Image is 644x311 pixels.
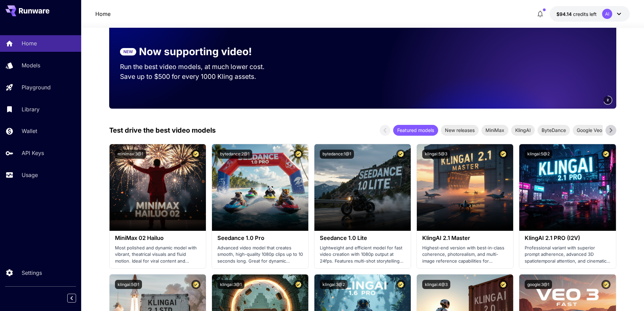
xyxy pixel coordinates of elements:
span: 2 [607,97,609,103]
button: Certified Model – Vetted for best performance and includes a commercial license. [601,150,611,159]
p: Usage [22,171,38,179]
button: Certified Model – Vetted for best performance and includes a commercial license. [396,280,405,289]
div: MiniMax [481,125,508,136]
p: Advanced video model that creates smooth, high-quality 1080p clips up to 10 seconds long. Great f... [217,245,303,265]
span: KlingAI [511,127,535,134]
p: Home [22,39,37,47]
button: bytedance:1@1 [320,150,354,159]
button: klingai:5@3 [422,150,450,159]
span: MiniMax [481,127,508,134]
button: bytedance:2@1 [217,150,252,159]
div: KlingAI [511,125,535,136]
p: Test drive the best video models [109,125,216,135]
button: klingai:3@2 [320,280,348,289]
nav: breadcrumb [95,10,111,18]
img: alt [519,144,616,231]
span: New releases [441,127,479,134]
img: alt [110,144,206,231]
div: Featured models [393,125,438,136]
p: Run the best video models, at much lower cost. [120,62,278,72]
p: API Keys [22,149,44,157]
p: Save up to $500 for every 1000 Kling assets. [120,72,278,82]
p: Now supporting video! [139,44,252,59]
p: Professional variant with superior prompt adherence, advanced 3D spatiotemporal attention, and ci... [525,245,610,265]
div: ByteDance [538,125,570,136]
button: Certified Model – Vetted for best performance and includes a commercial license. [191,280,200,289]
button: Certified Model – Vetted for best performance and includes a commercial license. [499,280,508,289]
img: alt [314,144,411,231]
div: Google Veo [573,125,606,136]
p: Models [22,61,40,69]
button: klingai:5@1 [115,280,142,289]
button: klingai:5@2 [525,150,552,159]
h3: Seedance 1.0 Pro [217,235,303,241]
p: Wallet [22,127,37,135]
h3: KlingAI 2.1 Master [422,235,508,241]
p: Highest-end version with best-in-class coherence, photorealism, and multi-image reference capabil... [422,245,508,265]
p: NEW [123,49,133,55]
span: credits left [573,11,597,17]
button: Certified Model – Vetted for best performance and includes a commercial license. [294,150,303,159]
p: Library [22,105,40,113]
div: New releases [441,125,479,136]
p: Playground [22,83,51,91]
img: alt [417,144,513,231]
button: minimax:3@1 [115,150,146,159]
button: Certified Model – Vetted for best performance and includes a commercial license. [294,280,303,289]
span: ByteDance [538,127,570,134]
a: Home [95,10,111,18]
span: Featured models [393,127,438,134]
button: google:3@1 [525,280,552,289]
button: klingai:4@3 [422,280,450,289]
p: Lightweight and efficient model for fast video creation with 1080p output at 24fps. Features mult... [320,245,405,265]
span: $94.14 [556,11,573,17]
button: $94.1448AI [550,6,630,22]
div: $94.1448 [556,10,597,18]
h3: KlingAI 2.1 PRO (I2V) [525,235,610,241]
p: Most polished and dynamic model with vibrant, theatrical visuals and fluid motion. Ideal for vira... [115,245,200,265]
img: alt [212,144,308,231]
h3: Seedance 1.0 Lite [320,235,405,241]
div: AI [602,9,612,19]
button: Certified Model – Vetted for best performance and includes a commercial license. [601,280,611,289]
span: Google Veo [573,127,606,134]
button: Certified Model – Vetted for best performance and includes a commercial license. [191,150,200,159]
button: Certified Model – Vetted for best performance and includes a commercial license. [396,150,405,159]
h3: MiniMax 02 Hailuo [115,235,200,241]
p: Settings [22,269,42,277]
div: Collapse sidebar [72,292,81,304]
button: klingai:3@1 [217,280,244,289]
button: Certified Model – Vetted for best performance and includes a commercial license. [499,150,508,159]
button: Collapse sidebar [67,294,76,303]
